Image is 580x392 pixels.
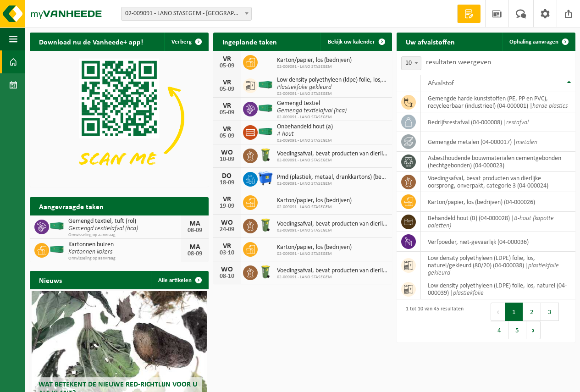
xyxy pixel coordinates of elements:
[320,33,391,51] a: Bekijk uw kalender
[277,77,387,84] span: Low density polyethyleen (ldpe) folie, los, naturel/gekleurd (80/20)
[508,321,526,339] button: 5
[68,232,181,238] span: Omwisseling op aanvraag
[428,215,554,229] i: B-hout (kapotte paletten)
[421,152,575,172] td: asbesthoudende bouwmaterialen cementgebonden (hechtgebonden) (04-000023)
[277,91,387,97] span: 02-009091 - LANO STASEGEM
[277,64,352,70] span: 02-009091 - LANO STASEGEM
[277,197,352,204] span: Karton/papier, los (bedrijven)
[218,226,236,233] div: 24-09
[218,219,236,226] div: WO
[258,104,273,112] img: HK-XC-40-GN-00
[49,222,65,230] img: HK-XC-40-GN-00
[523,303,541,321] button: 2
[428,80,454,87] span: Afvalstof
[277,107,347,114] i: Gemengd textielafval (hca)
[258,171,273,186] img: WB-1100-HPE-BE-01
[328,39,375,45] span: Bekijk uw kalender
[258,127,273,136] img: HK-XC-40-GN-00
[186,243,204,251] div: MA
[402,57,421,70] span: 10
[426,59,491,66] label: resultaten weergeven
[277,150,387,158] span: Voedingsafval, bevat producten van dierlijke oorsprong, onverpakt, categorie 3
[277,57,352,64] span: Karton/papier, los (bedrijven)
[68,256,181,261] span: Omwisseling op aanvraag
[505,303,523,321] button: 1
[171,39,192,45] span: Verberg
[218,172,236,180] div: DO
[49,245,65,254] img: HK-XC-40-GN-00
[277,181,387,187] span: 02-009091 - LANO STASEGEM
[218,203,236,210] div: 19-09
[526,321,541,339] button: Next
[532,103,568,110] i: harde plastics
[277,244,352,251] span: Karton/papier, los (bedrijven)
[218,266,236,273] div: WO
[121,7,252,21] span: 02-009091 - LANO STASEGEM - HARELBEKE
[491,303,505,321] button: Previous
[541,303,559,321] button: 3
[277,204,352,210] span: 02-009091 - LANO STASEGEM
[509,39,558,45] span: Ophaling aanvragen
[218,196,236,203] div: VR
[218,273,236,280] div: 08-10
[421,112,575,132] td: bedrijfsrestafval (04-000008) |
[421,212,575,232] td: behandeld hout (B) (04-000028) |
[421,192,575,212] td: karton/papier, los (bedrijven) (04-000026)
[218,243,236,250] div: VR
[213,33,286,50] h2: Ingeplande taken
[277,138,333,144] span: 02-009091 - LANO STASEGEM
[68,218,181,225] span: Gemengd textiel, tuft (rol)
[277,115,347,120] span: 02-009091 - LANO STASEGEM
[218,79,236,86] div: VR
[186,251,204,257] div: 08-09
[218,156,236,163] div: 10-09
[277,123,333,131] span: Onbehandeld hout (a)
[277,251,352,257] span: 02-009091 - LANO STASEGEM
[30,33,152,50] h2: Download nu de Vanheede+ app!
[277,228,387,233] span: 02-009091 - LANO STASEGEM
[258,147,273,163] img: WB-0140-HPE-GN-50
[122,7,251,20] span: 02-009091 - LANO STASEGEM - HARELBEKE
[277,158,387,163] span: 02-009091 - LANO STASEGEM
[277,84,331,91] i: Plastiekfolie gekleurd
[516,139,537,146] i: metalen
[218,86,236,93] div: 05-09
[258,217,273,233] img: WB-0140-HPE-GN-50
[421,92,575,112] td: gemengde harde kunststoffen (PE, PP en PVC), recycleerbaar (industrieel) (04-000001) |
[401,302,464,340] div: 1 tot 10 van 45 resultaten
[421,232,575,252] td: verfpoeder, niet-gevaarlijk (04-000036)
[218,180,236,186] div: 18-09
[218,110,236,116] div: 05-09
[277,174,387,181] span: Pmd (plastiek, metaal, drankkartons) (bedrijven)
[258,264,273,280] img: WB-0140-HPE-GN-50
[421,279,575,299] td: low density polyethyleen (LDPE) folie, los, naturel (04-000039) |
[277,100,347,107] span: Gemengd textiel
[68,248,112,255] i: Kartonnen kokers
[258,81,273,89] img: HK-XC-40-GN-00
[401,56,421,70] span: 10
[277,131,294,138] i: A hout
[186,227,204,234] div: 08-09
[421,132,575,152] td: gemengde metalen (04-000017) |
[218,133,236,139] div: 05-09
[421,252,575,279] td: low density polyethyleen (LDPE) folie, los, naturel/gekleurd (80/20) (04-000038) |
[491,321,508,339] button: 4
[277,267,387,275] span: Voedingsafval, bevat producten van dierlijke oorsprong, onverpakt, categorie 3
[218,126,236,133] div: VR
[218,55,236,63] div: VR
[186,220,204,227] div: MA
[421,172,575,192] td: voedingsafval, bevat producten van dierlijke oorsprong, onverpakt, categorie 3 (04-000024)
[30,197,113,215] h2: Aangevraagde taken
[30,51,209,185] img: Download de VHEPlus App
[218,63,236,69] div: 05-09
[68,225,138,232] i: Gemengd textielafval (hca)
[218,149,236,156] div: WO
[68,241,181,248] span: Kartonnen buizen
[277,221,387,228] span: Voedingsafval, bevat producten van dierlijke oorsprong, onverpakt, categorie 3
[428,262,559,276] i: plastiekfolie gekleurd
[218,250,236,256] div: 03-10
[5,372,153,392] iframe: chat widget
[397,33,464,50] h2: Uw afvalstoffen
[151,271,208,289] a: Alle artikelen
[506,119,529,126] i: restafval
